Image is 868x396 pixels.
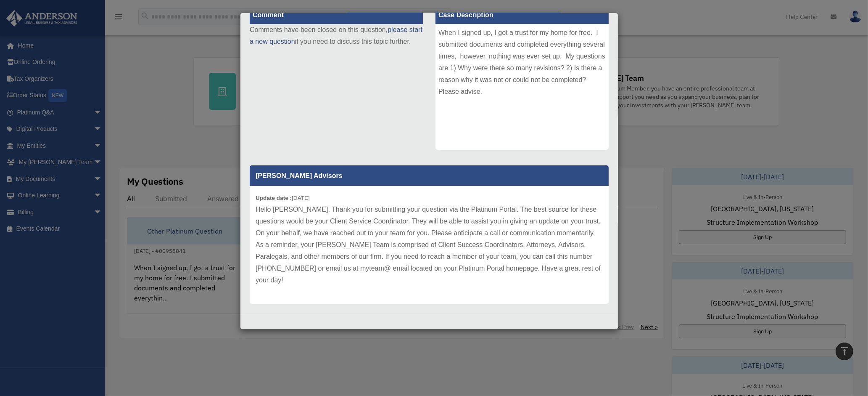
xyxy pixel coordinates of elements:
a: please start a new question [250,26,422,45]
small: [DATE] [256,195,310,201]
p: Comments have been closed on this question, if you need to discuss this topic further. [250,24,423,48]
b: Update date : [256,195,292,201]
p: [PERSON_NAME] Advisors [250,165,609,186]
label: Comment [250,6,423,24]
label: Case Description [435,6,609,24]
p: Hello [PERSON_NAME], Thank you for submitting your question via the Platinum Portal. The best sou... [256,204,603,286]
div: When I signed up, I got a trust for my home for free. I submitted documents and completed everyth... [435,24,609,150]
